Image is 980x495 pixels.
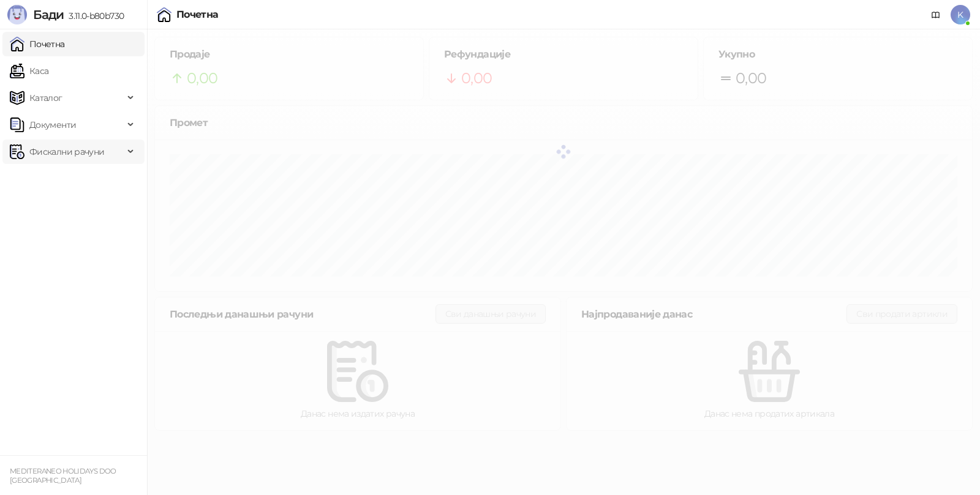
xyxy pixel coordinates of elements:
[7,5,27,24] img: Logo
[29,113,76,137] span: Документи
[29,140,104,164] span: Фискални рачуни
[10,32,65,56] a: Почетна
[33,7,64,22] span: Бади
[29,86,62,110] span: Каталог
[10,59,48,83] a: Каса
[951,5,970,24] span: K
[176,10,219,20] div: Почетна
[926,5,946,24] a: Документација
[10,467,116,485] small: MEDITERANEO HOLIDAYS DOO [GEOGRAPHIC_DATA]
[64,10,124,21] span: 3.11.0-b80b730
